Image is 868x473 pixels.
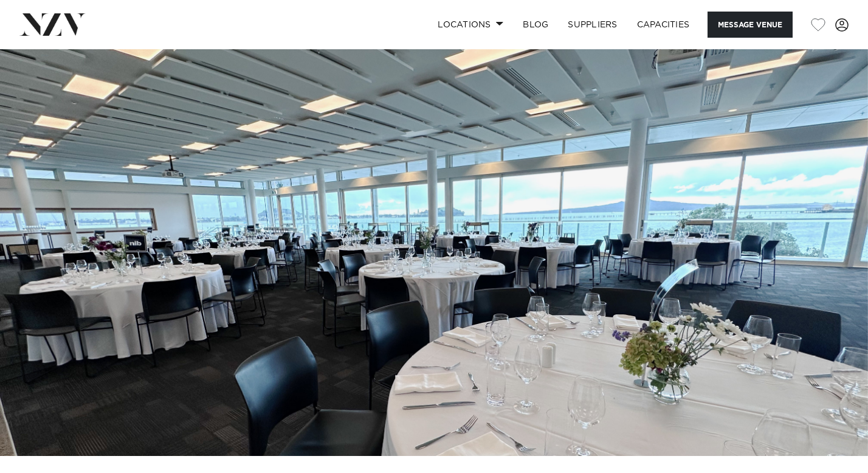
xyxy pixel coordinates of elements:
a: SUPPLIERS [558,12,627,38]
a: Locations [428,12,513,38]
button: Message Venue [708,12,793,38]
img: nzv-logo.png [19,13,86,35]
a: BLOG [513,12,558,38]
a: Capacities [627,12,700,38]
